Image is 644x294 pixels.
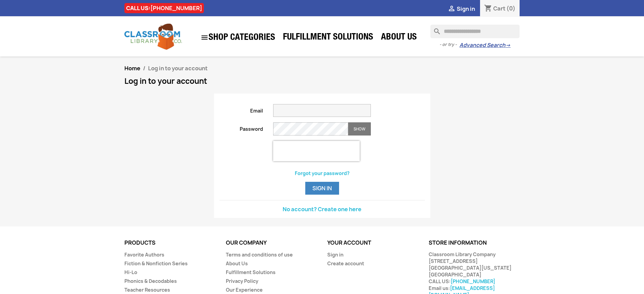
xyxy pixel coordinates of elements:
[327,251,343,258] a: Sign in
[327,260,364,267] a: Create account
[430,25,520,38] input: Search
[124,251,164,258] a: Favorite Authors
[348,122,371,136] button: Show
[124,260,188,267] a: Fiction & Nonfiction Series
[214,104,268,114] label: Email
[451,278,495,285] a: [PHONE_NUMBER]
[124,269,137,275] a: Hi-Lo
[197,30,279,45] a: SHOP CATEGORIES
[457,5,475,13] span: Sign in
[493,5,505,12] span: Cart
[124,278,177,284] a: Phonics & Decodables
[459,42,510,49] a: Advanced Search→
[124,77,520,85] h1: Log in to your account
[226,278,258,284] a: Privacy Policy
[226,260,248,267] a: About Us
[273,122,348,136] input: Password input
[226,240,317,246] p: Our company
[226,287,263,293] a: Our Experience
[378,31,420,45] a: About Us
[295,170,350,176] a: Forgot your password?
[124,65,140,72] a: Home
[214,122,268,132] label: Password
[505,42,510,49] span: →
[124,3,204,13] div: CALL US:
[429,240,520,246] p: Store information
[200,33,209,42] i: 
[280,31,377,45] a: Fulfillment Solutions
[484,5,492,13] i: shopping_cart
[506,5,516,12] span: (0)
[148,65,208,72] span: Log in to your account
[448,5,475,13] a:  Sign in
[305,182,339,195] button: Sign in
[430,25,438,33] i: search
[150,4,202,12] a: [PHONE_NUMBER]
[124,287,170,293] a: Teacher Resources
[439,41,459,48] span: - or try -
[448,5,456,13] i: 
[283,205,361,213] a: No account? Create one here
[226,269,276,275] a: Fulfillment Solutions
[226,251,293,258] a: Terms and conditions of use
[124,240,216,246] p: Products
[327,239,371,246] a: Your account
[124,24,182,50] img: Classroom Library Company
[273,141,360,161] iframe: reCAPTCHA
